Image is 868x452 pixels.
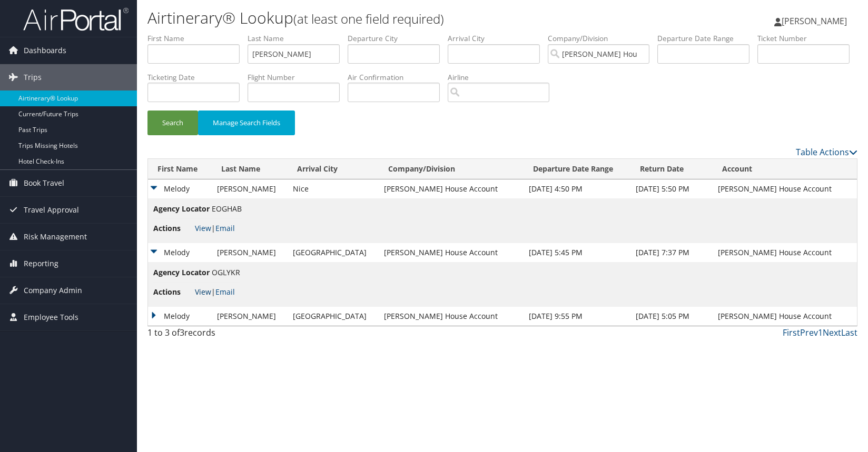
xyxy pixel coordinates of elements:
td: Melody [148,307,212,326]
label: First Name [147,33,248,44]
span: Risk Management [24,224,87,250]
a: Prev [800,327,818,338]
td: [PERSON_NAME] House Account [379,179,523,198]
td: [PERSON_NAME] House Account [713,307,857,326]
span: Book Travel [24,170,64,196]
td: [PERSON_NAME] House Account [379,243,523,262]
td: [DATE] 5:45 PM [524,243,631,262]
a: Next [823,327,841,338]
th: Arrival City: activate to sort column ascending [288,159,379,179]
span: [PERSON_NAME] [782,15,847,27]
a: View [195,223,211,233]
span: EOGHAB [212,204,242,214]
span: Dashboards [24,37,66,64]
label: Departure City [348,33,448,44]
label: Air Confirmation [348,72,448,83]
td: [PERSON_NAME] House Account [713,243,857,262]
a: [PERSON_NAME] [774,5,857,37]
label: Departure Date Range [657,33,757,44]
td: [DATE] 5:50 PM [630,179,712,198]
td: [DATE] 9:55 PM [524,307,631,326]
label: Airline [448,72,557,83]
label: Company/Division [548,33,657,44]
label: Ticket Number [757,33,857,44]
span: Actions [153,286,193,298]
th: Account: activate to sort column ascending [713,159,857,179]
th: Last Name: activate to sort column ascending [212,159,287,179]
th: Return Date: activate to sort column ascending [630,159,712,179]
a: Last [841,327,857,338]
span: Travel Approval [24,197,79,223]
a: Email [215,223,235,233]
button: Search [147,111,198,135]
span: Reporting [24,250,58,277]
span: | [195,223,235,233]
td: [PERSON_NAME] [212,307,287,326]
a: View [195,287,211,297]
td: [DATE] 4:50 PM [524,179,631,198]
span: OGLYKR [212,267,240,277]
td: [GEOGRAPHIC_DATA] [288,243,379,262]
span: Agency Locator [153,267,210,278]
img: airportal-logo.png [23,7,129,32]
th: First Name: activate to sort column ascending [148,159,212,179]
label: Last Name [248,33,348,44]
h1: Airtinerary® Lookup [147,7,621,29]
a: Table Actions [796,146,857,158]
td: [PERSON_NAME] House Account [379,307,523,326]
th: Departure Date Range: activate to sort column ascending [524,159,631,179]
td: [PERSON_NAME] [212,179,287,198]
span: Agency Locator [153,203,210,215]
label: Ticketing Date [147,72,248,83]
td: Nice [288,179,379,198]
td: Melody [148,179,212,198]
td: [DATE] 7:37 PM [630,243,712,262]
td: Melody [148,243,212,262]
span: 3 [180,327,184,338]
button: Manage Search Fields [198,111,295,135]
div: 1 to 3 of records [147,326,313,344]
a: First [783,327,800,338]
td: [GEOGRAPHIC_DATA] [288,307,379,326]
span: Actions [153,223,193,234]
a: 1 [818,327,823,338]
span: Employee Tools [24,304,78,330]
th: Company/Division [379,159,523,179]
td: [PERSON_NAME] [212,243,287,262]
span: Trips [24,64,42,91]
label: Arrival City [448,33,548,44]
span: Company Admin [24,277,82,304]
a: Email [215,287,235,297]
span: | [195,287,235,297]
small: (at least one field required) [293,10,444,27]
td: [PERSON_NAME] House Account [713,179,857,198]
td: [DATE] 5:05 PM [630,307,712,326]
label: Flight Number [248,72,348,83]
